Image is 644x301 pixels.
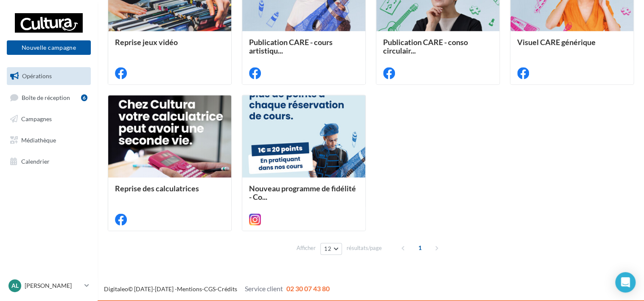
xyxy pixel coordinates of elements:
[81,94,87,101] div: 6
[218,285,237,292] a: Crédits
[115,37,178,47] span: Reprise jeux vidéo
[249,184,356,202] span: Nouveau programme de fidélité - Co...
[22,94,70,101] span: Boîte de réception
[21,115,52,122] span: Campagnes
[5,110,92,128] a: Campagnes
[286,284,330,292] span: 02 30 07 43 80
[5,153,92,170] a: Calendrier
[104,285,330,292] span: © [DATE]-[DATE] - - -
[22,72,52,80] span: Opérations
[5,131,92,149] a: Médiathèque
[7,40,91,55] button: Nouvelle campagne
[21,157,50,165] span: Calendrier
[615,272,636,292] div: Open Intercom Messenger
[297,244,316,252] span: Afficher
[11,281,19,290] span: Al
[115,184,199,193] span: Reprise des calculatrices
[245,284,283,292] span: Service client
[413,241,427,255] span: 1
[320,243,342,255] button: 12
[517,37,596,47] span: Visuel CARE générique
[324,245,331,252] span: 12
[7,278,91,294] a: Al [PERSON_NAME]
[21,136,56,144] span: Médiathèque
[5,67,92,85] a: Opérations
[204,285,216,292] a: CGS
[177,285,202,292] a: Mentions
[5,88,92,107] a: Boîte de réception6
[249,37,333,55] span: Publication CARE - cours artistiqu...
[104,285,128,292] a: Digitaleo
[347,244,382,252] span: résultats/page
[25,281,81,290] p: [PERSON_NAME]
[383,37,468,55] span: Publication CARE - conso circulair...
